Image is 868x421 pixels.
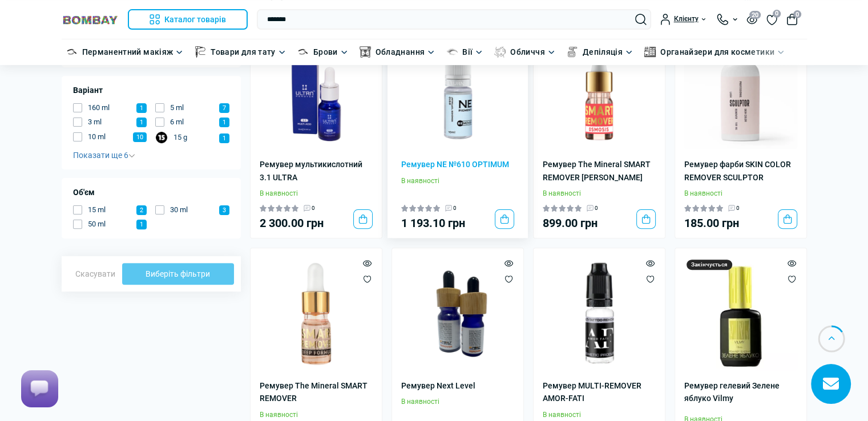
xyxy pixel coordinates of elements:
[504,258,513,268] button: Quick view
[260,188,373,199] div: В наявності
[260,257,373,370] img: Ремувер The Mineral SMART REMOVER
[155,204,229,216] button: 30 ml 3
[211,46,275,58] a: Товари для тату
[68,265,122,283] button: Скасувати
[687,260,732,270] div: Закінчується
[73,131,147,144] button: 10 ml 10
[736,204,740,213] span: 0
[219,133,229,143] span: 1
[62,14,119,25] img: BOMBAY
[793,10,801,18] span: 0
[446,46,458,58] img: Вії
[128,9,248,30] button: Каталог товарів
[73,151,135,160] span: Показати ще 6
[73,84,103,96] span: Варіант
[73,149,135,161] button: Показати ще 6
[260,158,373,184] a: Ремувер мультикислотний 3.1 ULTRA
[260,410,373,420] div: В наявності
[510,46,545,58] a: Обличчя
[684,217,797,229] div: 185.00 грн
[543,410,656,420] div: В наявності
[73,187,95,199] span: Об'єм
[219,205,229,215] span: 3
[635,14,647,25] button: Search
[595,204,598,213] span: 0
[401,379,514,392] a: Ремувер Next Level
[401,396,514,407] div: В наявності
[401,176,514,187] div: В наявності
[82,46,173,58] a: Перманентний макіяж
[313,46,338,58] a: Брови
[646,258,655,268] button: Quick view
[88,218,106,230] span: 50 ml
[73,204,147,216] button: 15 ml 2
[73,102,147,114] button: 160 ml 1
[684,158,797,184] a: Ремувер фарби SKIN COLOR REMOVER SCULPTOR
[136,220,147,229] span: 1
[543,257,656,370] img: Ремувер MULTI-REMOVER AMOR-FATI
[136,205,147,215] span: 2
[453,204,457,213] span: 0
[360,46,371,58] img: Обладнання
[401,36,514,149] img: Ремувер NE №610 OPTIMUM
[401,217,514,229] div: 1 193.10 грн
[401,158,514,171] a: Ремувер NE №610 OPTIMUM
[773,10,781,18] span: 0
[363,258,372,268] button: Quick view
[646,274,655,284] button: Wishlist
[746,14,757,24] button: 20
[66,46,78,58] img: Перманентний макіяж
[684,257,797,370] img: Ремувер гелевий Зелене яблуко Vilmy
[363,274,372,284] button: Wishlist
[543,379,656,405] a: Ремувер MULTI-REMOVER AMOR-FATI
[660,46,774,58] a: Органайзери для косметики
[260,217,373,229] div: 2 300.00 грн
[376,46,425,58] a: Обладнання
[684,188,797,199] div: В наявності
[170,116,184,128] span: 6 ml
[88,131,106,143] span: 10 ml
[684,379,797,405] a: Ремувер гелевий Зелене яблуко Vilmy
[786,14,798,25] button: 0
[504,274,513,284] button: Wishlist
[462,46,473,58] a: Вії
[219,103,229,113] span: 7
[778,209,797,229] button: To cart
[260,36,373,149] img: Ремувер мультикислотний 3.1 ULTRA
[312,204,315,213] span: 0
[684,36,797,149] img: Ремувер фарби SKIN COLOR REMOVER SCULPTOR
[494,46,506,58] img: Обличчя
[155,116,229,128] button: 6 ml 1
[73,116,147,128] button: 3 ml 1
[88,116,102,128] span: 3 ml
[543,188,656,199] div: В наявності
[583,46,623,58] a: Депіляція
[170,102,184,114] span: 5 ml
[195,46,206,58] img: Товари для тату
[155,102,229,114] button: 5 ml 7
[636,209,656,229] button: To cart
[567,46,578,58] img: Депіляція
[170,204,188,216] span: 30 ml
[766,13,777,26] a: 0
[173,132,187,143] span: 15 g
[644,46,656,58] img: Органайзери для косметики
[543,217,656,229] div: 899.00 грн
[88,204,106,216] span: 15 ml
[543,36,656,149] img: Ремувер The Mineral SMART REMOVER OSMOSIS
[788,258,796,268] button: Quick view
[219,118,229,127] span: 1
[155,131,229,144] button: 15 g 1
[749,11,761,19] span: 20
[133,132,147,142] span: 10
[73,218,147,230] button: 50 ml 1
[353,209,373,229] button: To cart
[122,263,235,285] button: Виберіть фільтри
[136,118,147,127] span: 1
[495,209,514,229] button: To cart
[297,46,309,58] img: Брови
[88,102,110,114] span: 160 ml
[788,274,796,284] button: Wishlist
[401,257,514,370] img: Ремувер Next Level
[260,379,373,405] a: Ремувер The Mineral SMART REMOVER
